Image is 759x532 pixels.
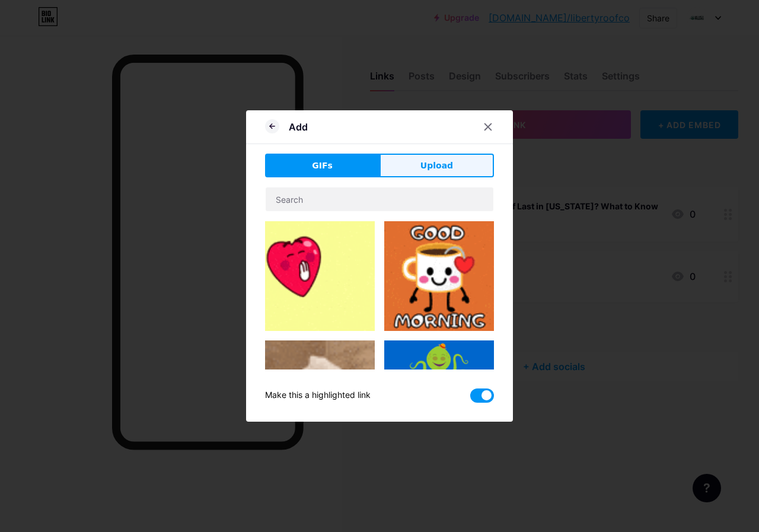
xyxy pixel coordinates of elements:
[384,221,494,331] img: Gihpy
[384,340,494,428] img: Gihpy
[289,120,308,134] div: Add
[266,187,493,211] input: Search
[379,154,494,177] button: Upload
[312,160,333,172] span: GIFs
[420,160,453,172] span: Upload
[265,388,371,403] div: Make this a highlighted link
[265,154,379,177] button: GIFs
[265,221,375,331] img: Gihpy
